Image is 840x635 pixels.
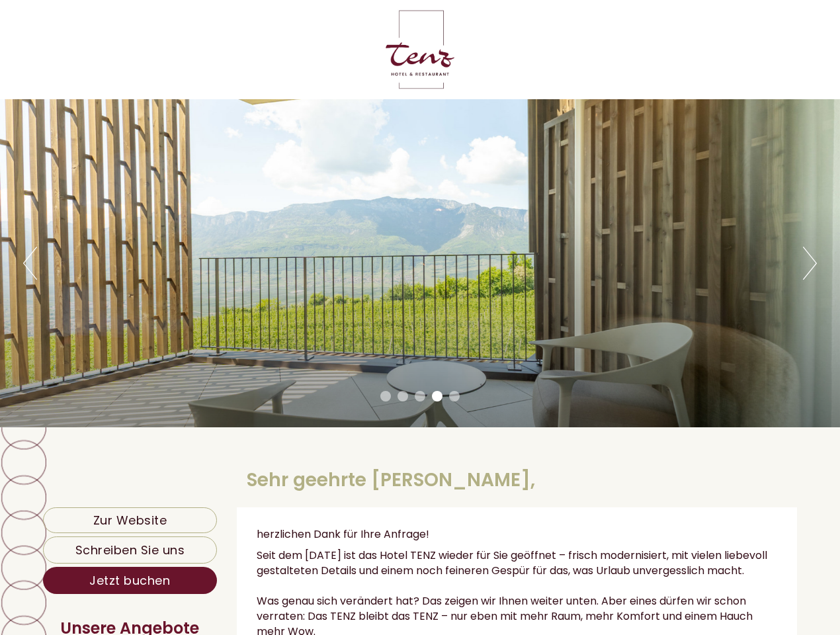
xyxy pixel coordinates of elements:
[247,470,535,491] h1: Sehr geehrte [PERSON_NAME],
[10,38,236,79] div: Guten Tag, wie können wir Ihnen helfen?
[803,247,817,280] button: Next
[43,536,217,564] a: Schreiben Sie uns
[20,67,230,76] small: 08:16
[23,247,37,280] button: Previous
[43,507,217,534] a: Zur Website
[43,567,217,594] a: Jetzt buchen
[20,41,230,52] div: Hotel Tenz
[434,345,521,372] button: Senden
[257,527,778,542] p: herzlichen Dank für Ihre Anfrage!
[228,10,294,32] div: Samstag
